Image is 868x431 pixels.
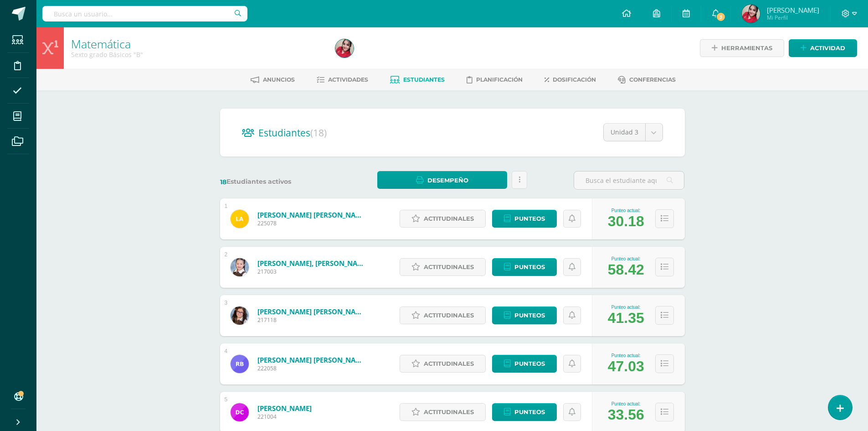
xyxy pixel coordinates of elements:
[257,219,367,227] span: 225078
[514,259,545,275] span: Punteos
[608,406,644,423] div: 33.56
[424,355,474,372] span: Actitudinales
[257,316,367,324] span: 217118
[71,50,324,59] div: Sexto grado Básicos 'B'
[225,300,228,306] div: 3
[400,210,486,228] a: Actitudinales
[251,73,295,87] a: Anuncios
[427,172,468,189] span: Desempeño
[742,5,760,23] img: 7d5728306d4f34f18592e85ee44997c6.png
[767,5,819,15] span: [PERSON_NAME]
[225,203,228,209] div: 1
[492,355,557,373] a: Punteos
[514,210,545,227] span: Punteos
[225,348,228,354] div: 4
[574,171,684,189] input: Busca el estudiante aquí...
[424,210,474,227] span: Actitudinales
[220,178,226,186] span: 18
[810,40,845,57] span: Actividad
[258,126,327,139] span: Estudiantes
[328,76,368,83] span: Actividades
[400,306,486,324] a: Actitudinales
[400,403,486,421] a: Actitudinales
[514,307,545,324] span: Punteos
[225,396,228,403] div: 5
[257,413,312,421] span: 221004
[71,37,324,50] h1: Matemática
[424,404,474,421] span: Actitudinales
[476,76,523,83] span: Planificación
[231,258,249,276] img: 631ca05a2d8ccf81cc04142e35b67135.png
[225,251,228,258] div: 2
[42,6,247,21] input: Busca un usuario...
[231,403,249,421] img: f9b0dfec5882b8f54c5de87b3853560d.png
[492,210,557,228] a: Punteos
[544,73,596,87] a: Dosificación
[424,307,474,324] span: Actitudinales
[257,355,367,364] a: [PERSON_NAME] [PERSON_NAME]
[400,355,486,373] a: Actitudinales
[467,73,523,87] a: Planificación
[608,305,644,310] div: Punteo actual:
[608,208,644,213] div: Punteo actual:
[257,404,312,413] a: [PERSON_NAME]
[257,307,367,316] a: [PERSON_NAME] [PERSON_NAME]
[220,177,331,186] label: Estudiantes activos
[231,355,249,373] img: 1fa116e412877ea0e6ec37b438c087a3.png
[608,401,644,406] div: Punteo actual:
[231,306,249,325] img: 01d5258606c4ae84935d525630b0f498.png
[608,353,644,358] div: Punteo actual:
[514,404,545,421] span: Punteos
[618,73,676,87] a: Conferencias
[231,210,249,228] img: f24f3479dfd9e75507765870d97c4941.png
[553,76,596,83] span: Dosificación
[629,76,676,83] span: Conferencias
[492,403,557,421] a: Punteos
[789,39,857,57] a: Actividad
[257,259,367,268] a: [PERSON_NAME], [PERSON_NAME]
[608,213,644,230] div: 30.18
[492,258,557,276] a: Punteos
[608,310,644,327] div: 41.35
[716,12,726,22] span: 3
[608,256,644,261] div: Punteo actual:
[310,126,327,139] span: (18)
[335,39,354,57] img: 7d5728306d4f34f18592e85ee44997c6.png
[403,76,445,83] span: Estudiantes
[608,261,644,278] div: 58.42
[257,210,367,219] a: [PERSON_NAME] [PERSON_NAME]
[514,355,545,372] span: Punteos
[700,39,784,57] a: Herramientas
[424,259,474,275] span: Actitudinales
[377,171,507,189] a: Desempeño
[71,36,131,52] a: Matemática
[721,40,772,57] span: Herramientas
[611,124,638,141] span: Unidad 3
[257,268,367,275] span: 217003
[608,358,644,375] div: 47.03
[317,73,368,87] a: Actividades
[390,73,445,87] a: Estudiantes
[263,76,295,83] span: Anuncios
[604,124,663,141] a: Unidad 3
[400,258,486,276] a: Actitudinales
[257,364,367,372] span: 222058
[492,306,557,324] a: Punteos
[767,14,819,21] span: Mi Perfil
